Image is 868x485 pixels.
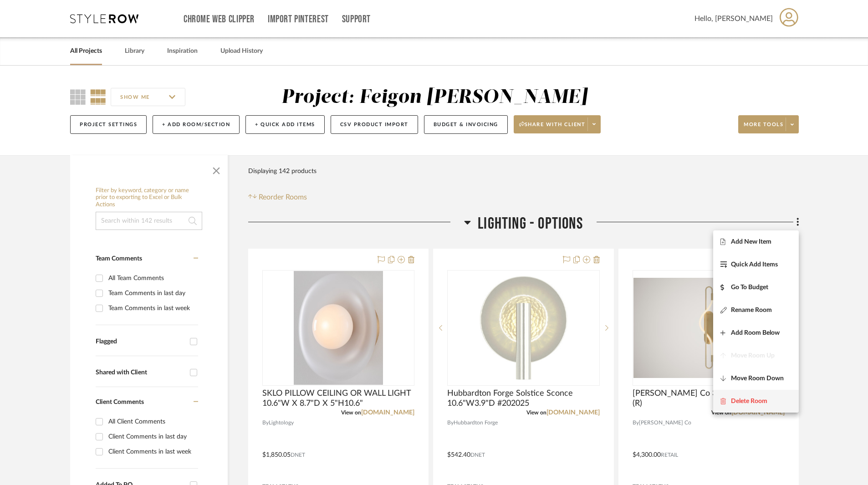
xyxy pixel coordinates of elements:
span: Add New Item [731,238,771,245]
span: Delete Room [731,397,767,405]
span: Add Room Below [731,329,780,337]
span: Move Room Down [731,374,784,382]
span: Go To Budget [731,283,768,291]
span: Quick Add Items [731,260,778,268]
span: Rename Room [731,306,772,314]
